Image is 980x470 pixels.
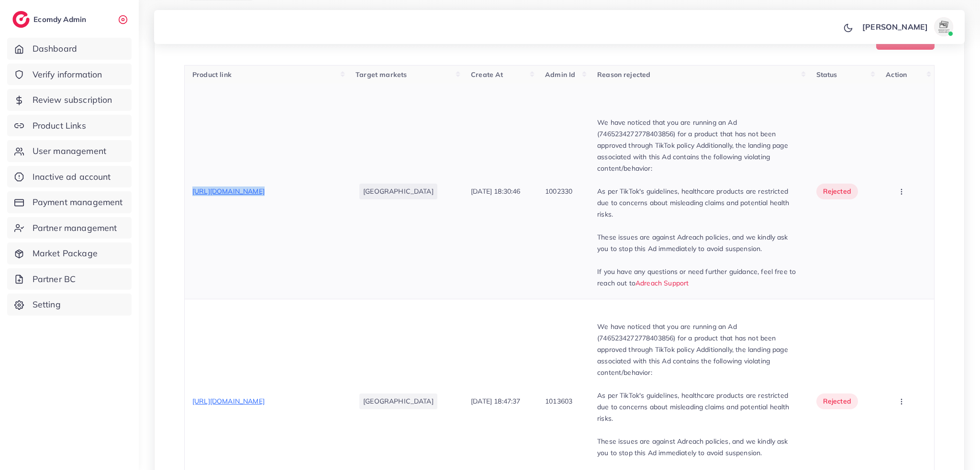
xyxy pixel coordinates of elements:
[597,436,801,459] p: These issues are against Adreach policies, and we kindly ask you to stop this Ad immediately to a...
[597,321,801,378] p: We have noticed that you are running an Ad (7465234272778403856) for a product that has not been ...
[359,184,437,199] li: [GEOGRAPHIC_DATA]
[33,196,123,208] span: Payment management
[33,120,86,132] span: Product Links
[597,186,801,220] p: As per TikTok's guidelines, healthcare products are restricted due to concerns about misleading c...
[33,171,111,183] span: Inactive ad account
[33,15,89,24] h2: Ecomdy Admin
[359,393,437,409] li: [GEOGRAPHIC_DATA]
[12,11,30,28] img: logo
[862,21,928,33] p: [PERSON_NAME]
[886,70,907,79] span: Action
[192,397,265,405] span: [URL][DOMAIN_NAME]
[635,279,689,287] a: Adreach Support
[471,395,520,407] p: [DATE] 18:47:37
[12,11,89,28] a: logoEcomdy Admin
[7,38,132,60] a: Dashboard
[7,242,132,264] a: Market Package
[7,294,132,316] a: Setting
[816,70,837,79] span: Status
[33,68,102,81] span: Verify information
[356,70,407,79] span: Target markets
[7,217,132,239] a: Partner management
[597,266,801,289] p: If you have any questions or need further guidance, feel free to reach out to
[33,222,117,234] span: Partner management
[7,140,132,162] a: User management
[192,187,265,196] span: [URL][DOMAIN_NAME]
[33,273,76,285] span: Partner BC
[823,396,851,406] span: rejected
[7,268,132,290] a: Partner BC
[33,43,77,55] span: Dashboard
[192,70,232,79] span: Product link
[7,64,132,86] a: Verify information
[597,70,650,79] span: Reason rejected
[934,17,953,36] img: avatar
[7,191,132,213] a: Payment management
[545,70,575,79] span: Admin Id
[7,166,132,188] a: Inactive ad account
[33,298,61,311] span: Setting
[471,186,520,197] p: [DATE] 18:30:46
[597,231,801,254] p: These issues are against Adreach policies, and we kindly ask you to stop this Ad immediately to a...
[545,186,572,197] p: 1002330
[545,395,572,407] p: 1013603
[33,145,106,157] span: User management
[823,186,851,196] span: rejected
[597,117,801,174] p: We have noticed that you are running an Ad (7465234272778403856) for a product that has not been ...
[597,390,801,424] p: As per TikTok's guidelines, healthcare products are restricted due to concerns about misleading c...
[857,17,957,36] a: [PERSON_NAME]avatar
[33,247,98,260] span: Market Package
[33,94,112,106] span: Review subscription
[471,70,503,79] span: Create At
[7,89,132,111] a: Review subscription
[7,115,132,137] a: Product Links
